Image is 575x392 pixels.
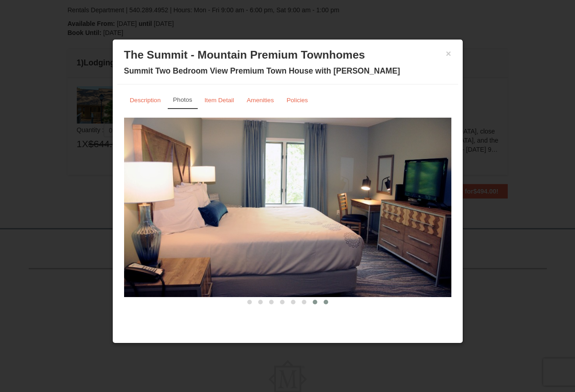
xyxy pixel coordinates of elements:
small: Photos [173,96,192,103]
a: Policies [280,91,314,109]
h4: Summit Two Bedroom View Premium Town House with [PERSON_NAME] [124,66,451,75]
small: Amenities [247,97,274,104]
a: Description [124,91,167,109]
button: × [446,49,451,58]
small: Item Detail [205,97,234,104]
h3: The Summit - Mountain Premium Townhomes [124,48,451,62]
small: Description [130,97,161,104]
a: Photos [168,91,198,109]
a: Item Detail [199,91,240,109]
a: Amenities [241,91,280,109]
img: 18876286-240-c8d1822c.png [124,118,451,297]
small: Policies [286,97,308,104]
